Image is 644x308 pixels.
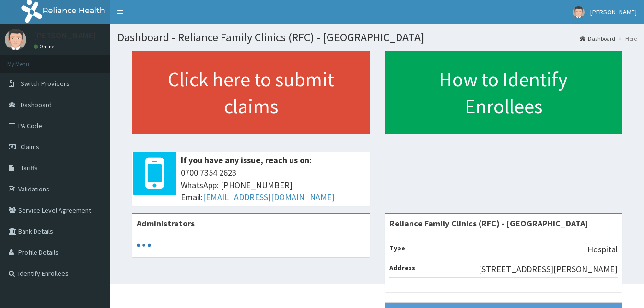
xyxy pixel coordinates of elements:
[479,263,618,275] p: [STREET_ADDRESS][PERSON_NAME]
[21,100,52,109] span: Dashboard
[181,166,365,203] span: 0700 7354 2623 WhatsApp: [PHONE_NUMBER] Email:
[21,142,39,151] span: Claims
[389,263,415,272] b: Address
[137,238,151,252] svg: audio-loading
[389,244,405,252] b: Type
[616,35,637,43] li: Here
[117,31,637,44] h1: Dashboard - Reliance Family Clinics (RFC) - [GEOGRAPHIC_DATA]
[389,218,588,229] strong: Reliance Family Clinics (RFC) - [GEOGRAPHIC_DATA]
[181,154,312,166] b: If you have any issue, reach us on:
[21,164,38,172] span: Tariffs
[137,218,195,229] b: Administrators
[34,43,57,50] a: Online
[132,51,370,134] a: Click here to submit claims
[34,31,96,40] p: [PERSON_NAME]
[573,6,585,18] img: User Image
[587,243,618,256] p: Hospital
[590,8,637,16] span: [PERSON_NAME]
[580,35,615,43] a: Dashboard
[5,29,26,50] img: User Image
[21,79,70,88] span: Switch Providers
[385,51,623,134] a: How to Identify Enrollees
[203,191,335,202] a: [EMAIL_ADDRESS][DOMAIN_NAME]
